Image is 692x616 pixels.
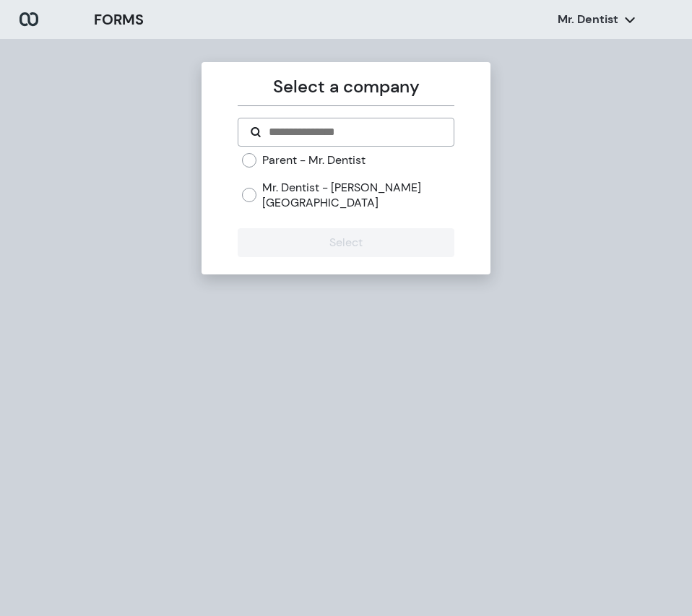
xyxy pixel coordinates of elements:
p: Select a company [238,74,454,100]
label: Parent - Mr. Dentist [262,152,366,168]
button: Select [238,228,454,257]
label: Mr. Dentist - [PERSON_NAME][GEOGRAPHIC_DATA] [262,180,454,211]
p: Mr. Dentist [558,12,618,27]
h3: FORMS [94,9,144,30]
input: Search [267,123,441,141]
